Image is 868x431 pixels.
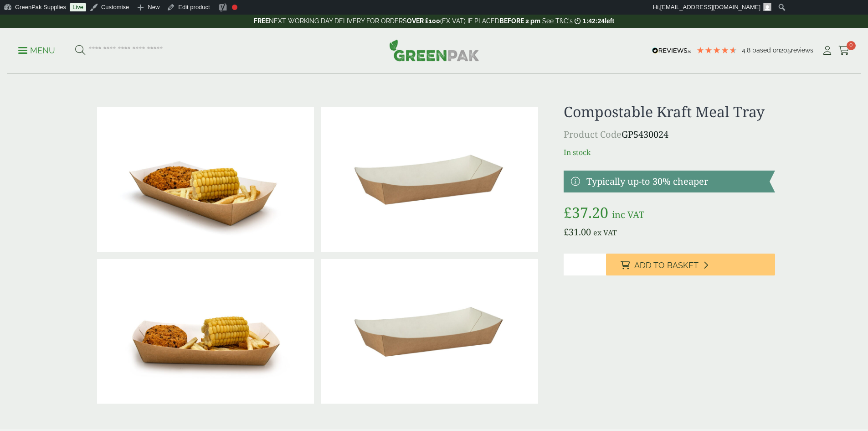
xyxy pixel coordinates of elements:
h1: Compostable Kraft Meal Tray [564,103,775,120]
strong: BEFORE 2 pm [499,17,540,25]
a: Live [70,3,86,11]
bdi: 31.00 [564,226,591,238]
button: Add to Basket [606,254,775,275]
div: 4.79 Stars [696,46,737,54]
span: Based on [752,47,780,54]
i: My Account [822,46,833,55]
strong: FREE [254,17,269,25]
span: left [605,17,614,25]
span: Product Code [564,128,621,140]
p: GP5430024 [564,128,775,141]
span: 205 [780,47,791,54]
span: Add to Basket [634,260,699,270]
span: £ [564,226,569,238]
img: IMG_5659 [97,259,314,404]
span: reviews [791,47,813,54]
span: ex VAT [593,228,617,238]
div: Focus keyphrase not set [232,5,237,10]
p: In stock [564,147,775,158]
span: inc VAT [612,208,644,221]
span: 4.8 [742,47,752,54]
img: Compostable Kraft Meal Tray Full Case Of 0 [321,259,538,404]
strong: OVER £100 [407,17,440,25]
a: Menu [18,45,55,54]
bdi: 37.20 [564,203,608,222]
img: REVIEWS.io [652,47,692,54]
span: 0 [847,41,856,50]
img: Compostable Kraft Meal Tray 0 [321,107,538,252]
a: 0 [838,44,850,57]
span: [EMAIL_ADDRESS][DOMAIN_NAME] [660,4,760,10]
p: Menu [18,45,55,56]
a: See T&C's [542,17,573,25]
span: 1:42:24 [583,17,605,25]
i: Cart [838,46,850,55]
img: GreenPak Supplies [389,39,479,61]
img: IMG_5658 [97,107,314,252]
span: £ [564,203,572,222]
